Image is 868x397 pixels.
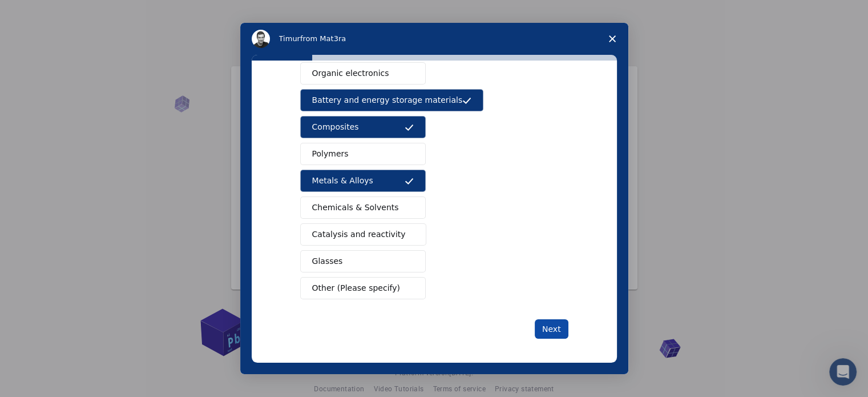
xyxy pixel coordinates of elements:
span: Polymers [312,148,349,160]
button: Organic electronics [300,62,426,85]
button: Other (Please specify) [300,277,426,299]
button: Battery and energy storage materials [300,89,484,111]
span: Organic electronics [312,67,389,79]
span: Battery and energy storage materials [312,94,463,106]
span: Composites [312,121,359,133]
button: Catalysis and reactivity [300,223,427,246]
img: Profile image for Timur [252,30,270,48]
span: Timur [279,34,300,43]
span: Glasses [312,255,343,267]
span: from Mat3ra [300,34,346,43]
button: Chemicals & Solvents [300,197,426,219]
button: Composites [300,116,426,138]
button: Glasses [300,250,426,272]
span: Catalysis and reactivity [312,228,406,240]
span: Chemicals & Solvents [312,202,399,214]
button: Metals & Alloys [300,170,426,192]
span: Other (Please specify) [312,282,400,294]
button: Next [535,319,568,339]
span: Support [23,8,64,18]
button: Polymers [300,143,426,165]
span: Metals & Alloys [312,175,373,187]
span: Close survey [596,23,628,55]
